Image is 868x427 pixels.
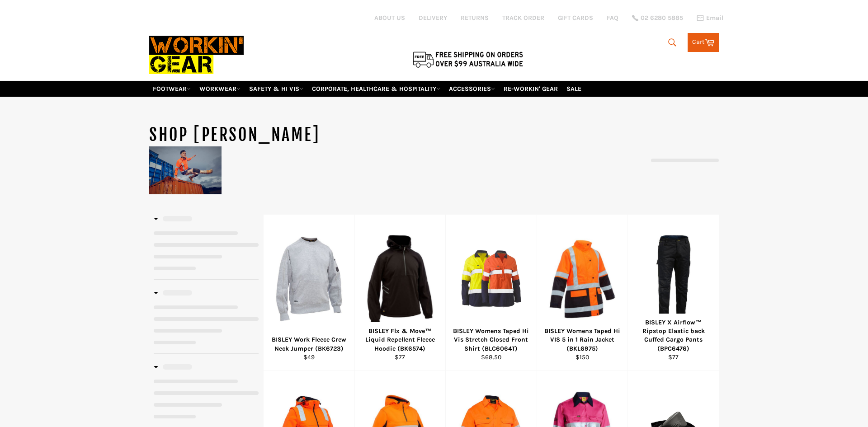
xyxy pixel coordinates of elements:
a: SALE [563,81,585,97]
div: BISLEY Flx & Move™ Liquid Repellent Fleece Hoodie (BK6574) [360,327,440,353]
a: SAFETY & HI VIS [245,81,307,97]
a: 02 6280 5885 [632,15,683,21]
img: Workin Gear leaders in Workwear, Safety Boots, PPE, Uniforms. Australia's No.1 in Workwear [149,29,244,80]
img: Flat $9.95 shipping Australia wide [411,50,524,69]
a: RE-WORKIN' GEAR [500,81,561,97]
a: BISLEY Womens Taped Hi VIS 5 in 1 Rain Jacket (BKL6975) - Workin' Gear BISLEY Womens Taped Hi VIS... [537,215,628,371]
a: Cart [688,33,719,52]
span: Email [706,15,723,21]
img: BISLEY Flx & Move™ Liquid Repellent Fleece Hoodie (BK6574) - Workin' Gear [366,232,434,326]
a: BISLEY X Airflow™ Ripstop Elastic back Cuffed Cargo Pants (BPC6476) - Workin' Gear BISLEY X Airfl... [627,215,719,371]
div: BISLEY Work Fleece Crew Neck Jumper (BK6723) [269,335,349,353]
div: $77 [360,353,440,361]
div: BISLEY Womens Taped Hi Vis Stretch Closed Front Shirt (BLC6064T) [452,327,531,353]
a: BISLEY Womens Taped Hi Vis Stretch Closed Front Shirt (BLC6064T) - Workin' Gear BISLEY Womens Tap... [445,215,537,371]
img: BISLEY Womens Taped Hi Vis Stretch Closed Front Shirt (BLC6064T) - Workin' Gear [457,245,525,313]
a: ACCESSORIES [445,81,499,97]
div: $150 [542,353,622,361]
h1: SHOP [PERSON_NAME] [149,124,434,146]
a: TRACK ORDER [502,14,544,22]
a: BISLEY Flx & Move™ Liquid Repellent Fleece Hoodie (BK6574) - Workin' Gear BISLEY Flx & Move™ Liqu... [354,215,446,371]
a: CORPORATE, HEALTHCARE & HOSPITALITY [308,81,444,97]
a: Email [697,14,723,22]
a: FAQ [607,14,618,22]
a: DELIVERY [419,14,447,22]
div: BISLEY Womens Taped Hi VIS 5 in 1 Rain Jacket (BKL6975) [542,327,622,353]
a: GIFT CARDS [558,14,593,22]
div: $77 [634,353,713,361]
a: ABOUT US [374,14,405,22]
a: FOOTWEAR [149,81,194,97]
div: BISLEY X Airflow™ Ripstop Elastic back Cuffed Cargo Pants (BPC6476) [634,318,713,353]
div: $49 [269,353,349,361]
a: BISLEY Work Fleece Crew Neck Jumper (BK6723) - Workin' Gear BISLEY Work Fleece Crew Neck Jumper (... [263,215,354,371]
img: BISLEY Womens Taped Hi VIS 5 in 1 Rain Jacket (BKL6975) - Workin' Gear [548,234,617,324]
img: BISLEY Work Fleece Crew Neck Jumper (BK6723) - Workin' Gear [275,232,343,326]
a: RETURNS [461,14,489,22]
div: $68.50 [452,353,531,361]
a: WORKWEAR [196,81,244,97]
img: BISLEY X Airflow™ Ripstop Elastic back Cuffed Cargo Pants (BPC6476) - Workin' Gear [639,234,708,324]
span: 02 6280 5885 [641,15,683,21]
